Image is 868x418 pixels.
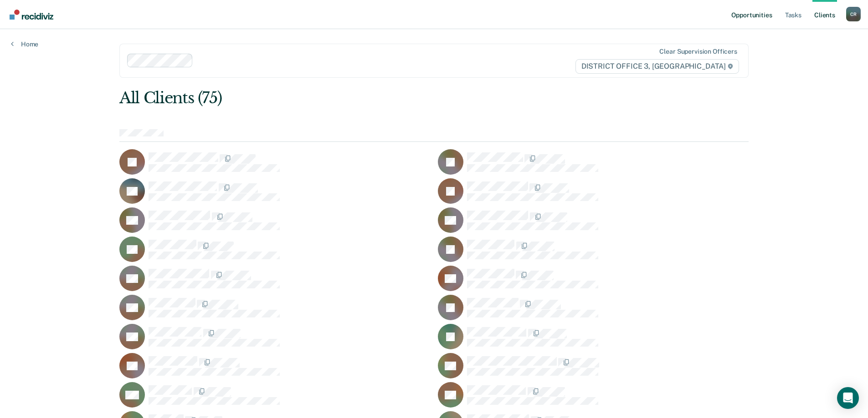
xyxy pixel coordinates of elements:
[846,7,861,21] div: C R
[846,7,861,21] button: Profile dropdown button
[119,89,623,107] div: All Clients (75)
[837,387,859,409] div: Open Intercom Messenger
[659,48,737,55] div: Clear supervision officers
[575,59,739,74] span: DISTRICT OFFICE 3, [GEOGRAPHIC_DATA]
[10,10,53,20] img: Recidiviz
[11,40,38,48] a: Home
